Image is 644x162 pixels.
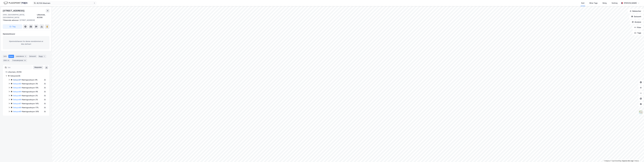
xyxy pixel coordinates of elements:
div: [PERSON_NAME] [624,2,637,4]
a: Seksjon#2 [13,83,21,85]
img: Z [639,110,643,114]
iframe: Chat Widget [633,151,644,162]
input: Søk på adresse, matrikkel, gårdeiere, leietakere eller personer [36,1,94,5]
button: Datasett [629,14,643,19]
a: Seksjon#6 [13,99,21,101]
button: Filter [632,25,643,30]
div: 5 [24,55,27,57]
span: Tilhørende adresser: [3,19,20,21]
div: Datasett [28,55,37,58]
div: 61 [7,59,10,62]
div: Verktøy [612,2,618,4]
div: - Næringsseksjon - 15% [13,86,43,89]
div: Eiere [8,55,14,58]
button: Bokmerker [628,9,643,13]
button: Analyse [630,20,643,24]
div: Lillestrøm, 81/106 [8,71,47,73]
div: - Næringsseksjon - 9% [13,79,43,81]
button: Tags [633,31,643,35]
div: Info [3,55,7,58]
a: Mapbox [604,160,610,162]
div: - Næringsseksjon - 2% [13,98,43,101]
a: Seksjon#3 [13,87,21,89]
div: - Næringsseksjon - 3% [13,82,43,85]
a: Seksjon#1 [13,79,21,81]
div: 2000, [GEOGRAPHIC_DATA], [GEOGRAPHIC_DATA] [3,13,37,19]
div: Bygg [38,55,46,58]
a: Seksjon#4 [13,91,21,93]
div: - Næringsseksjon - 17% [13,106,43,109]
div: [STREET_ADDRESS] [3,9,25,12]
div: Leietakere [15,55,28,58]
div: Transaksjoner [11,59,27,62]
div: - Næringsseksjon - 14% [13,102,43,105]
div: 1 [43,55,45,57]
a: Seksjon#7 [13,103,21,105]
div: Hjemmelshaver [3,33,49,35]
div: Bolig [603,2,607,4]
a: Seksjon#5 [13,95,21,97]
div: Kontrollprogram for chat [633,151,644,162]
input: Søk [7,66,32,69]
a: Seksjon#8 [13,107,21,108]
a: Seksjon#9 [13,111,21,112]
div: 14 [24,59,26,62]
a: OpenStreetMap [611,160,622,162]
div: Hjemmelshavere for denne eiendommen er ikke definert [3,36,49,49]
div: Kart [581,2,584,4]
div: ESG [3,59,10,62]
button: Ekspander [33,66,43,69]
div: Lillestrøm, 81/106 [37,13,49,19]
div: - Næringsseksjon - 9% [13,90,43,93]
a: Improve this map [622,160,633,162]
div: [STREET_ADDRESS] [3,19,48,22]
div: Seksjoner ( 9 ) [10,75,47,77]
div: - Næringsseksjon - 2% [13,94,43,97]
button: Tag [3,24,22,29]
div: Mine Tags [589,2,598,4]
div: - Næringsseksjon - 30% [13,110,43,113]
img: logo.f888ab2527a4732fd821a326f86c7f29.svg [4,1,27,5]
